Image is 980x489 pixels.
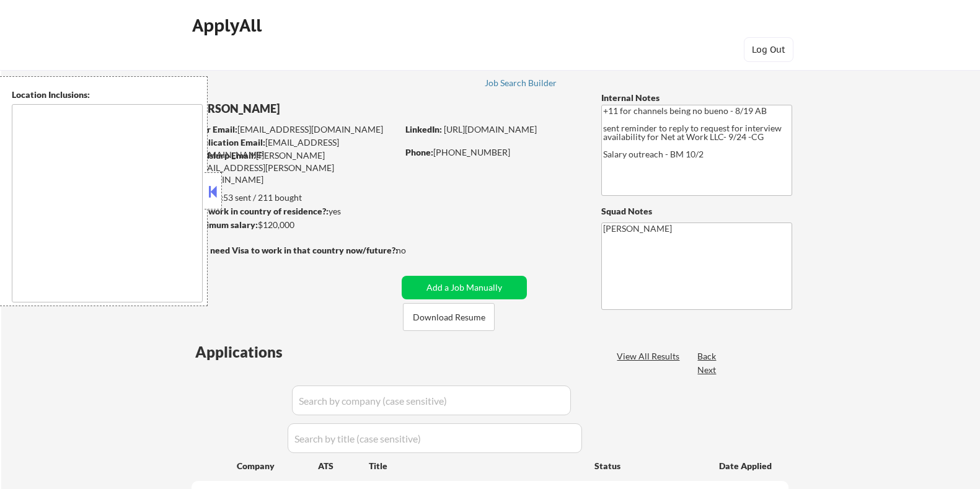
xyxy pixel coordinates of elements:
[192,123,397,136] div: [EMAIL_ADDRESS][DOMAIN_NAME]
[402,276,527,299] button: Add a Job Manually
[405,146,581,159] div: [PHONE_NUMBER]
[485,79,557,87] div: Job Search Builder
[697,350,717,363] div: Back
[195,345,318,359] div: Applications
[601,92,792,104] div: Internal Notes
[191,219,397,231] div: $120,000
[369,460,583,472] div: Title
[405,147,433,157] strong: Phone:
[444,124,537,134] a: [URL][DOMAIN_NAME]
[191,192,397,204] div: 53 sent / 211 bought
[617,350,683,363] div: View All Results
[601,205,792,218] div: Squad Notes
[697,364,717,376] div: Next
[192,149,397,186] div: [PERSON_NAME][EMAIL_ADDRESS][PERSON_NAME][DOMAIN_NAME]
[191,205,394,218] div: yes
[719,460,774,472] div: Date Applied
[594,454,701,477] div: Status
[191,219,258,230] strong: Minimum salary:
[403,303,495,331] button: Download Resume
[318,460,369,472] div: ATS
[192,150,256,161] strong: Mailslurp Email:
[192,15,265,36] div: ApplyAll
[288,423,582,453] input: Search by title (case sensitive)
[292,385,571,415] input: Search by company (case sensitive)
[191,206,329,216] strong: Can work in country of residence?:
[396,244,431,257] div: no
[192,101,446,117] div: [PERSON_NAME]
[12,89,203,101] div: Location Inclusions:
[192,136,397,161] div: [EMAIL_ADDRESS][DOMAIN_NAME]
[405,124,442,134] strong: LinkedIn:
[192,137,265,148] strong: Application Email:
[192,245,398,255] strong: Will need Visa to work in that country now/future?:
[744,37,793,62] button: Log Out
[237,460,318,472] div: Company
